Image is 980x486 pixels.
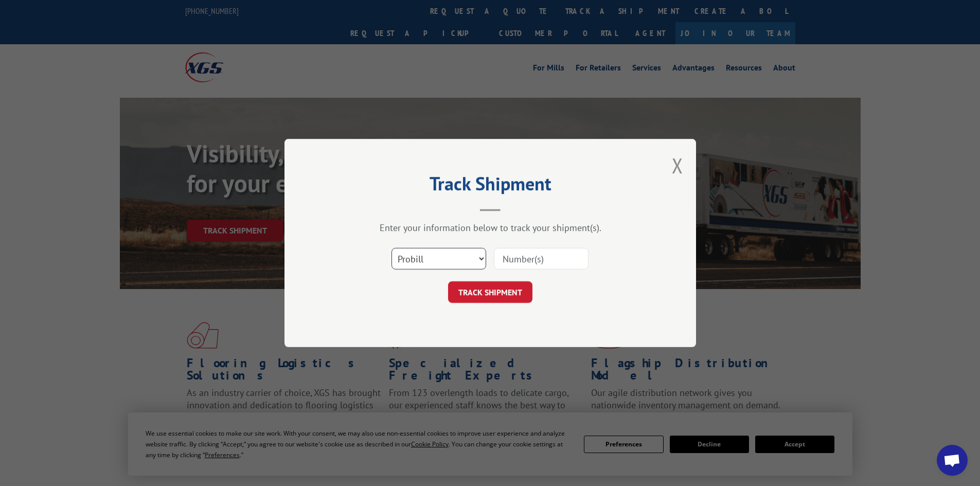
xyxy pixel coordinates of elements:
button: Close modal [672,152,683,179]
input: Number(s) [494,248,589,269]
div: Enter your information below to track your shipment(s). [336,222,645,233]
div: Open chat [937,445,968,476]
h2: Track Shipment [336,176,645,196]
button: TRACK SHIPMENT [448,281,532,303]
